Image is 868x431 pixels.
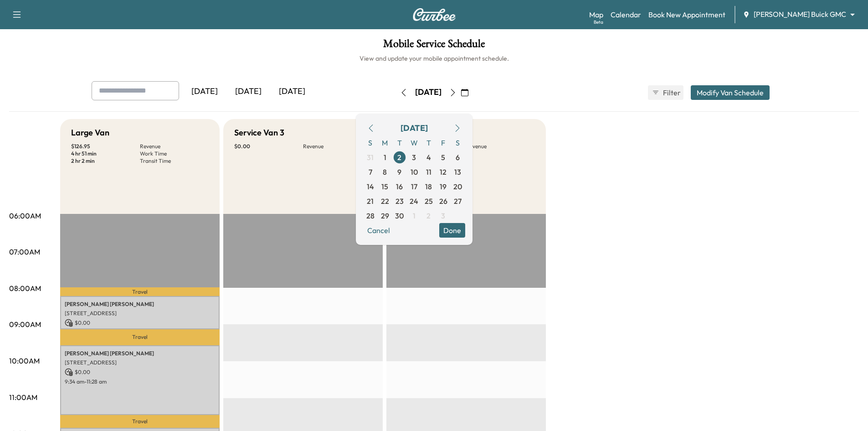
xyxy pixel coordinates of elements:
h5: Large Van [71,126,109,139]
span: 30 [395,210,404,221]
span: S [363,135,378,150]
div: [DATE] [415,87,442,98]
span: 15 [381,181,388,192]
span: T [421,135,436,150]
span: 21 [367,196,374,207]
p: 2 hr 2 min [71,157,140,165]
p: 10:00AM [9,355,40,366]
img: Curbee Logo [412,8,456,21]
span: W [407,135,421,150]
span: 2 [426,210,431,221]
span: 10 [411,166,418,177]
h5: Service Van 3 [234,126,284,139]
button: Done [439,223,465,238]
p: Transit Time [140,157,209,165]
p: Revenue [303,143,372,150]
span: T [392,135,407,150]
p: Travel [60,329,220,345]
span: 14 [367,181,374,192]
span: 5 [441,152,445,163]
p: 9:34 am - 11:28 am [65,378,215,385]
span: 29 [381,210,389,221]
a: Book New Appointment [648,9,725,20]
p: 07:00AM [9,246,40,257]
span: 31 [367,152,374,163]
span: 16 [396,181,403,192]
p: 11:00AM [9,392,37,403]
p: $ 0.00 [65,368,215,376]
span: 1 [413,210,416,221]
span: [PERSON_NAME] Buick GMC [754,9,846,20]
span: 6 [456,152,460,163]
span: 4 [426,152,431,163]
span: 8 [383,166,387,177]
p: 08:00AM [9,283,41,294]
p: $ 126.95 [71,143,140,150]
p: Travel [60,287,220,296]
div: [DATE] [183,81,226,102]
p: 06:00AM [9,210,41,221]
a: Calendar [611,9,641,20]
span: 19 [440,181,447,192]
h6: View and update your mobile appointment schedule. [9,54,859,63]
span: 11 [426,166,431,177]
h1: Mobile Service Schedule [9,38,859,54]
span: 3 [412,152,416,163]
p: $ 0.00 [234,143,303,150]
span: 13 [454,166,461,177]
button: Cancel [363,223,394,238]
div: [DATE] [401,122,428,135]
span: 2 [397,152,401,163]
span: M [378,135,392,150]
p: Work Time [140,150,209,157]
div: [DATE] [270,81,314,102]
span: 20 [453,181,462,192]
span: 22 [381,196,389,207]
p: Revenue [140,143,209,150]
span: 1 [384,152,386,163]
p: [PERSON_NAME] [PERSON_NAME] [65,301,215,308]
span: 12 [440,166,447,177]
button: Filter [648,85,683,100]
span: 23 [395,196,404,207]
span: S [451,135,465,150]
button: Modify Van Schedule [691,85,770,100]
p: Revenue [466,143,535,150]
span: 17 [411,181,417,192]
span: 24 [410,196,418,207]
p: [PERSON_NAME] [PERSON_NAME] [65,350,215,357]
span: 3 [441,210,445,221]
a: MapBeta [589,9,603,20]
span: 27 [454,196,462,207]
p: [STREET_ADDRESS] [65,310,215,317]
p: Travel [60,415,220,428]
span: 9 [397,166,401,177]
span: 28 [366,210,375,221]
p: [STREET_ADDRESS] [65,359,215,366]
span: 18 [425,181,432,192]
div: [DATE] [226,81,270,102]
span: 25 [425,196,433,207]
span: 26 [439,196,447,207]
div: Beta [594,19,603,26]
span: F [436,135,451,150]
p: 4 hr 51 min [71,150,140,157]
p: 09:00AM [9,319,41,330]
span: Filter [663,87,679,98]
span: 7 [369,166,372,177]
p: $ 0.00 [65,319,215,327]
